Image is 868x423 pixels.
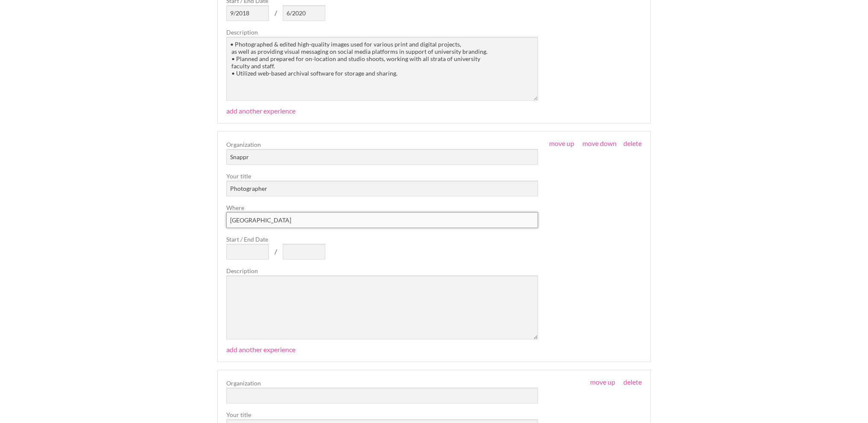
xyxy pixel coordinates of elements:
label: Where [226,203,538,212]
label: Start / End Date [226,235,538,244]
a: move up [549,139,574,147]
a: delete [623,139,642,147]
input: Title [226,181,538,196]
label: Organization [226,379,538,388]
textarea: Description [226,37,538,101]
label: Your title [226,410,538,419]
span: / [270,9,281,16]
input: Organization [226,388,538,403]
label: Your title [226,172,538,181]
label: Description [226,28,538,37]
label: Organization [226,140,538,149]
a: move up [590,378,615,386]
span: / [270,248,281,255]
a: delete [623,378,642,386]
input: Organization [226,149,538,165]
a: move down [582,139,617,147]
input: Where [226,212,538,228]
a: add another experience [226,345,295,353]
label: Description [226,266,538,275]
textarea: Description [226,275,538,339]
a: add another experience [226,107,295,115]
